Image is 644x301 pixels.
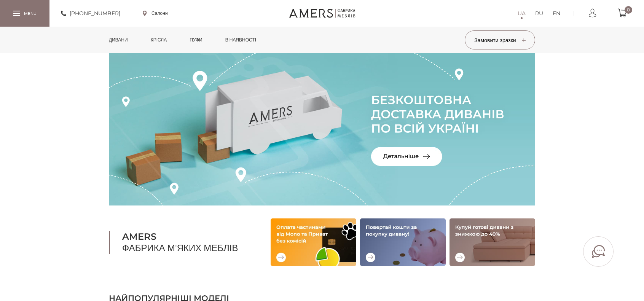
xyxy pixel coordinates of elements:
[220,27,262,53] a: в наявності
[625,6,632,14] span: 0
[184,27,208,53] a: Пуфи
[474,37,525,44] span: Замовити зразки
[61,9,120,18] a: [PHONE_NUMBER]
[465,30,535,49] button: Замовити зразки
[143,10,168,17] a: Салони
[145,27,172,53] a: Крісла
[103,27,134,53] a: Дивани
[535,9,543,18] a: RU
[360,218,446,266] img: Повертай кошти за покупку дивану
[518,9,526,18] a: UA
[122,231,252,242] b: AMERS
[553,9,560,18] a: EN
[450,218,535,266] img: Купуй готові дивани зі знижкою до 40%
[271,218,356,266] img: Оплата частинами від Mono та Приват без комісій
[109,231,252,254] h1: Фабрика м'яких меблів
